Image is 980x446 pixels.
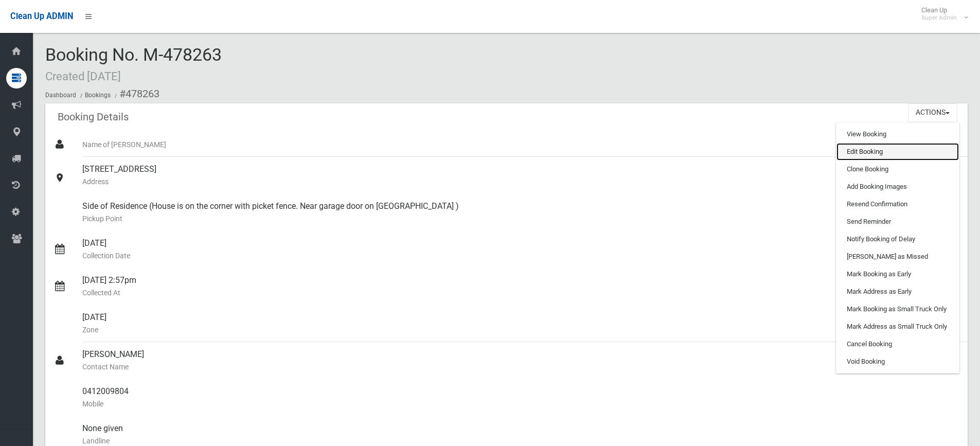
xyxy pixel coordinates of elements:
[82,194,959,231] div: Side of Residence (House is on the corner with picket fence. Near garage door on [GEOGRAPHIC_DATA] )
[82,398,959,410] small: Mobile
[921,14,957,22] small: Super Admin
[916,6,967,22] span: Clean Up
[836,195,959,213] a: Resend Confirmation
[82,268,959,305] div: [DATE] 2:57pm
[836,230,959,248] a: Notify Booking of Delay
[82,175,959,188] small: Address
[82,379,959,416] div: 0412009804
[45,44,222,84] span: Booking No. M-478263
[10,11,73,21] span: Clean Up ADMIN
[836,300,959,318] a: Mark Booking as Small Truck Only
[82,342,959,379] div: [PERSON_NAME]
[836,283,959,300] a: Mark Address as Early
[82,324,959,336] small: Zone
[836,265,959,283] a: Mark Booking as Early
[82,361,959,373] small: Contact Name
[82,138,959,151] small: Name of [PERSON_NAME]
[82,212,959,225] small: Pickup Point
[836,335,959,353] a: Cancel Booking
[82,157,959,194] div: [STREET_ADDRESS]
[836,126,959,143] a: View Booking
[836,178,959,195] a: Add Booking Images
[836,213,959,230] a: Send Reminder
[836,143,959,160] a: Edit Booking
[836,318,959,335] a: Mark Address as Small Truck Only
[836,353,959,370] a: Void Booking
[82,287,959,299] small: Collected At
[82,305,959,342] div: [DATE]
[836,160,959,178] a: Clone Booking
[112,84,159,103] li: #478263
[45,69,121,83] small: Created [DATE]
[82,231,959,268] div: [DATE]
[82,249,959,262] small: Collection Date
[836,248,959,265] a: [PERSON_NAME] as Missed
[908,103,957,122] button: Actions
[45,92,76,99] a: Dashboard
[85,92,111,99] a: Bookings
[45,107,141,127] header: Booking Details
